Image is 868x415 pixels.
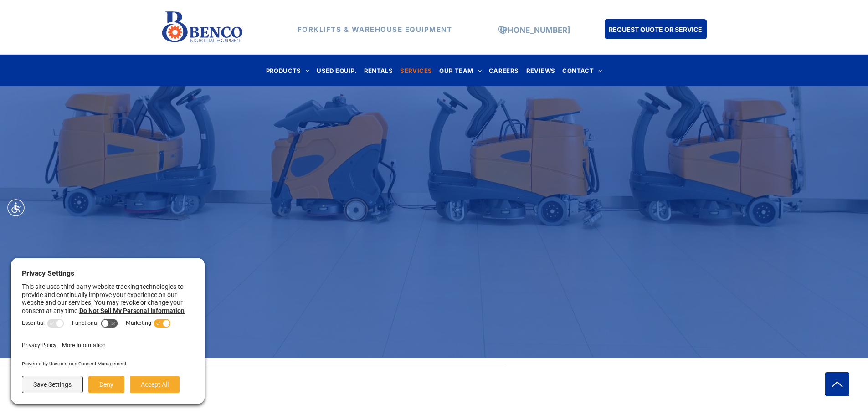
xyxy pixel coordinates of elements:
[396,64,436,77] a: SERVICES
[485,64,523,77] a: CAREERS
[559,64,606,77] a: CONTACT
[262,64,313,77] a: PRODUCTS
[500,26,570,35] a: [PHONE_NUMBER]
[605,19,707,39] a: REQUEST QUOTE OR SERVICE
[298,25,452,34] strong: FORKLIFTS & WAREHOUSE EQUIPMENT
[313,64,360,77] a: USED EQUIP.
[360,64,397,77] a: RENTALS
[523,64,559,77] a: REVIEWS
[436,64,485,77] a: OUR TEAM
[609,21,702,38] span: REQUEST QUOTE OR SERVICE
